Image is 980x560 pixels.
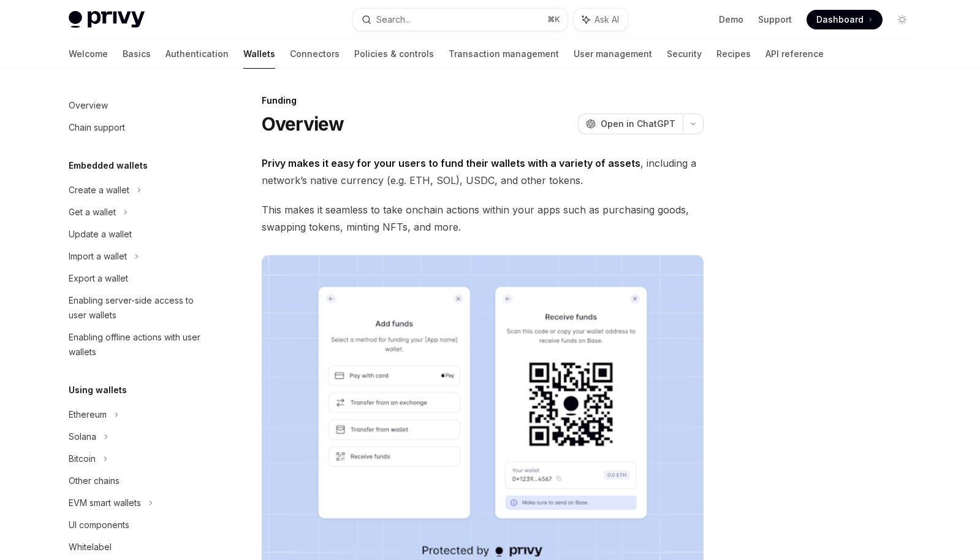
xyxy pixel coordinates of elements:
a: Enabling server-side access to user wallets [59,290,216,326]
a: Authentication [165,39,229,69]
a: Policies & controls [354,39,434,69]
a: Security [667,39,702,69]
a: Basics [123,39,151,69]
div: Get a wallet [69,205,116,220]
a: API reference [765,39,824,69]
a: Export a wallet [59,267,216,290]
div: Whitelabel [69,540,112,554]
h5: Embedded wallets [69,158,148,173]
button: Toggle dark mode [892,10,912,29]
a: Welcome [69,39,108,69]
span: Open in ChatGPT [601,118,675,130]
a: Whitelabel [59,536,216,558]
div: Bitcoin [69,451,96,466]
a: Chain support [59,117,216,139]
div: Search... [376,12,411,27]
button: Search...⌘K [353,9,568,31]
a: Demo [719,13,743,26]
div: Enabling offline actions with user wallets [69,330,208,359]
button: Ask AI [574,9,628,31]
span: Dashboard [816,13,864,26]
span: , including a network’s native currency (e.g. ETH, SOL), USDC, and other tokens. [262,155,704,189]
div: Solana [69,429,96,444]
div: Export a wallet [69,271,128,286]
a: Recipes [716,39,751,69]
button: Open in ChatGPT [578,113,683,134]
a: Wallets [243,39,275,69]
a: Support [758,13,792,26]
a: Update a wallet [59,223,216,245]
a: User management [574,39,652,69]
span: Ask AI [594,13,619,26]
div: UI components [69,518,129,532]
img: light logo [69,11,145,28]
span: This makes it seamless to take onchain actions within your apps such as purchasing goods, swappin... [262,201,704,236]
div: EVM smart wallets [69,496,141,510]
div: Other chains [69,474,120,488]
a: Overview [59,94,216,117]
h1: Overview [262,113,344,135]
div: Enabling server-side access to user wallets [69,293,208,323]
a: Enabling offline actions with user wallets [59,326,216,363]
div: Funding [262,94,704,107]
div: Update a wallet [69,227,132,242]
h5: Using wallets [69,383,127,397]
a: Dashboard [807,10,883,29]
strong: Privy makes it easy for your users to fund their wallets with a variety of assets [262,157,640,169]
a: UI components [59,514,216,536]
div: Ethereum [69,407,107,422]
a: Other chains [59,470,216,492]
div: Create a wallet [69,183,129,198]
div: Import a wallet [69,249,127,264]
span: ⌘ K [547,15,560,25]
a: Connectors [290,39,340,69]
a: Transaction management [449,39,559,69]
div: Overview [69,98,108,113]
div: Chain support [69,120,125,135]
